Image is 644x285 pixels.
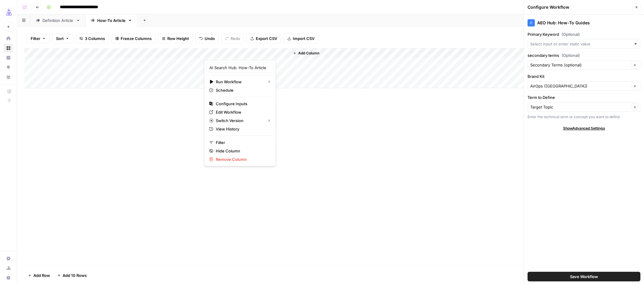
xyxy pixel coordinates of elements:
[33,272,50,278] span: Add Row
[4,254,13,263] a: Settings
[298,51,319,56] span: Add Column
[216,148,268,154] span: Hide Column
[4,63,13,72] a: Opportunities
[563,126,605,131] span: Show Advanced Settings
[76,34,109,43] button: 3 Columns
[216,101,268,107] span: Configure Inputs
[231,35,240,41] span: Redo
[530,41,631,47] input: Select input or enter static value
[528,94,640,100] label: Term to Define
[216,109,268,115] span: Edit Workflow
[570,274,598,280] span: Save Workflow
[31,35,40,41] span: Filter
[52,34,73,43] button: Sort
[528,52,640,58] label: secondary terms
[528,19,640,26] div: AEO Hub: How-To Guides
[293,35,314,41] span: Import CSV
[195,34,219,43] button: Undo
[530,62,629,68] input: Secondary Terms (optional)
[4,34,13,43] a: Home
[56,35,64,41] span: Sort
[158,34,193,43] button: Row Height
[290,49,322,57] button: Add Column
[216,126,268,132] span: View History
[31,14,85,26] a: Definition Article
[97,17,125,23] div: How-To Article
[246,34,281,43] button: Export CSV
[4,5,13,20] button: Workspace: AirOps Growth
[528,73,640,79] label: Brand Kit
[63,272,87,278] span: Add 10 Rows
[111,34,156,43] button: Freeze Columns
[283,34,318,43] button: Import CSV
[24,271,54,280] button: Add Row
[528,272,640,281] button: Save Workflow
[42,17,74,23] div: Definition Article
[562,31,580,37] span: (Optional)
[54,271,90,280] button: Add 10 Rows
[216,156,268,162] span: Remove Column
[221,34,244,43] button: Redo
[530,83,629,89] input: AirOps (Oshens)
[216,118,262,124] span: Switch Version
[4,273,13,283] button: Help + Support
[4,263,13,273] a: Usage
[167,35,189,41] span: Row Height
[528,114,640,120] div: Enter the technical term or concept you want to define
[562,52,580,58] span: (Optional)
[4,43,13,53] a: Browse
[121,35,152,41] span: Freeze Columns
[85,14,137,26] a: How-To Article
[530,104,629,110] input: Target Topic
[216,79,262,85] span: Run Workflow
[528,31,640,37] label: Primary Keyword
[4,53,13,63] a: Insights
[85,35,105,41] span: 3 Columns
[4,72,13,82] a: Your Data
[27,34,50,43] button: Filter
[216,139,268,146] span: Filter
[205,35,215,41] span: Undo
[4,7,14,18] img: AirOps Growth Logo
[256,35,277,41] span: Export CSV
[216,87,268,93] span: Schedule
